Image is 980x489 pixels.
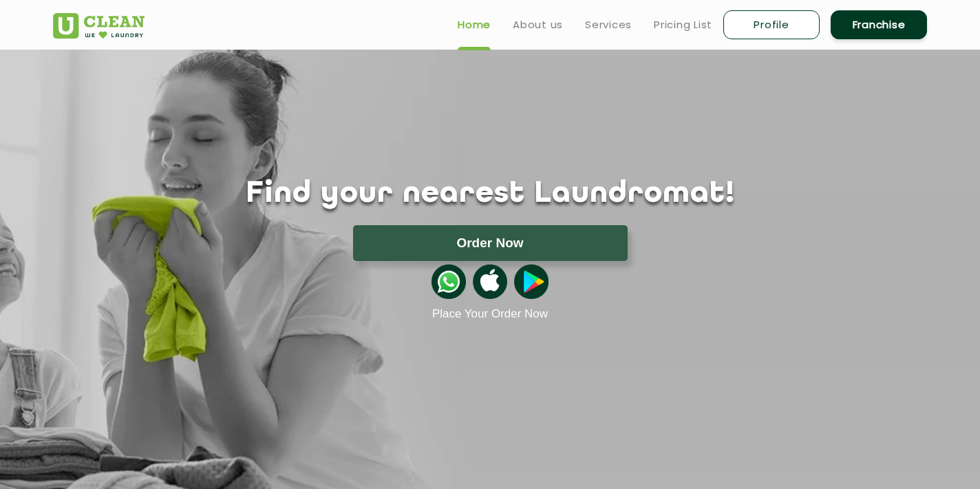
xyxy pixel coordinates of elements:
[432,307,548,321] a: Place Your Order Now
[514,264,548,299] img: playstoreicon.png
[53,13,145,39] img: UClean Laundry and Dry Cleaning
[654,17,712,33] a: Pricing List
[831,10,927,39] a: Franchise
[458,17,491,33] a: Home
[432,264,466,299] img: whatsappicon.png
[473,264,507,299] img: apple-icon.png
[723,10,820,39] a: Profile
[513,17,563,33] a: About us
[43,177,937,211] h1: Find your nearest Laundromat!
[353,225,628,261] button: Order Now
[585,17,632,33] a: Services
